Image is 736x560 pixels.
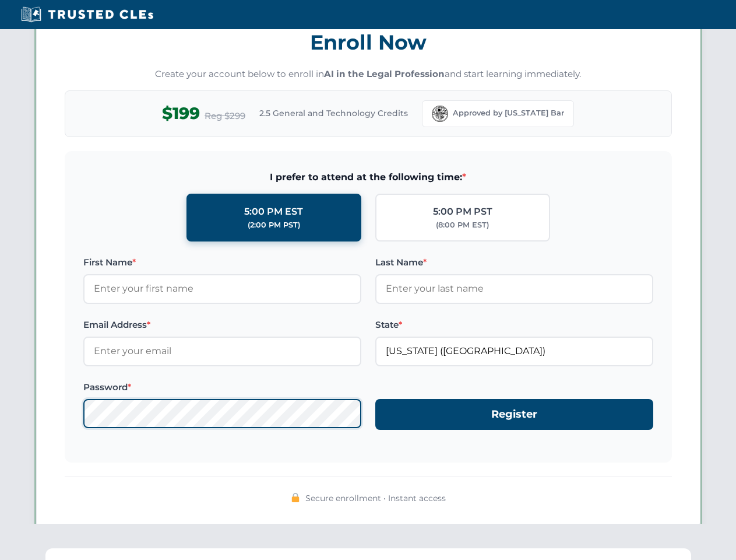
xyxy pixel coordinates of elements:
[305,492,446,505] span: Secure enrollment • Instant access
[291,493,300,502] img: 🔒
[83,170,653,185] span: I prefer to attend at the following time:
[433,204,492,219] div: 5:00 PM PST
[259,107,408,120] span: 2.5 General and Technology Credits
[17,6,157,23] img: Trusted CLEs
[375,256,653,269] label: Last Name
[375,337,653,366] input: Florida (FL)
[65,68,672,81] p: Create your account below to enroll in and start learning immediately.
[375,399,653,430] button: Register
[83,380,361,394] label: Password
[248,219,300,231] div: (2:00 PM PST)
[83,337,361,366] input: Enter your email
[432,106,448,122] img: Florida Bar
[324,68,445,79] strong: AI in the Legal Profession
[375,274,653,303] input: Enter your last name
[375,318,653,332] label: State
[436,219,489,231] div: (8:00 PM EST)
[83,256,361,269] label: First Name
[453,107,564,119] span: Approved by [US_STATE] Bar
[205,109,245,123] span: Reg $299
[65,24,672,61] h3: Enroll Now
[83,318,361,332] label: Email Address
[83,274,361,303] input: Enter your first name
[162,100,200,127] span: $199
[244,204,303,219] div: 5:00 PM EST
